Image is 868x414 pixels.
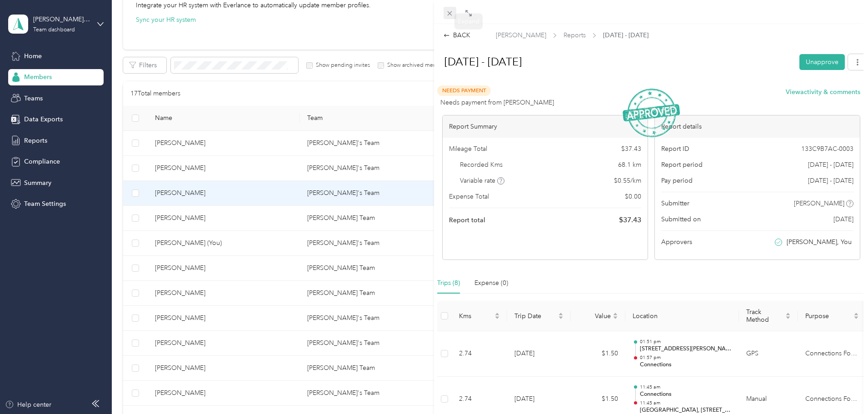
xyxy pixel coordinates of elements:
[444,30,470,40] div: BACK
[443,115,648,138] div: Report Summary
[564,30,586,40] span: Reports
[571,331,625,377] td: $1.50
[640,361,732,369] p: Connections
[623,89,680,137] img: ApprovedStamp
[853,315,859,320] span: caret-down
[798,301,866,331] th: Purpose
[817,363,868,414] iframe: Everlance-gr Chat Button Frame
[621,144,641,154] span: $ 37.43
[661,237,692,247] span: Approvers
[640,384,732,390] p: 11:45 am
[435,51,793,73] h1: Aug 1 - 31, 2025
[794,199,844,208] span: [PERSON_NAME]
[440,98,554,107] span: Needs payment from [PERSON_NAME]
[558,311,564,317] span: caret-up
[785,311,791,317] span: caret-up
[558,315,564,320] span: caret-down
[449,192,489,201] span: Expense Total
[613,311,618,317] span: caret-up
[853,311,859,317] span: caret-up
[625,192,641,201] span: $ 0.00
[514,312,556,320] span: Trip Date
[661,160,703,170] span: Report period
[454,14,483,30] div: Expand
[739,301,798,331] th: Track Method
[494,311,500,317] span: caret-up
[619,214,641,225] span: $ 37.43
[618,160,641,170] span: 68.1 km
[625,301,739,331] th: Location
[746,308,783,324] span: Track Method
[496,30,546,40] span: [PERSON_NAME]
[578,312,611,320] span: Value
[571,301,625,331] th: Value
[785,315,791,320] span: caret-down
[640,390,732,399] p: Connections
[614,176,641,185] span: $ 0.55 / km
[805,312,852,320] span: Purpose
[449,215,485,225] span: Report total
[833,214,853,224] span: [DATE]
[808,176,853,185] span: [DATE] - [DATE]
[640,400,732,406] p: 11:45 am
[661,199,689,208] span: Submitter
[799,54,845,70] button: Unapprove
[661,144,689,154] span: Report ID
[474,278,508,288] div: Expense (0)
[640,339,732,345] p: 01:51 pm
[808,160,853,170] span: [DATE] - [DATE]
[661,214,701,224] span: Submitted on
[613,315,618,320] span: caret-down
[640,354,732,361] p: 01:57 pm
[507,331,571,377] td: [DATE]
[801,144,853,154] span: 133C9B7AC-0003
[798,331,866,377] td: Connections For Families Society
[494,315,500,320] span: caret-down
[661,176,693,185] span: Pay period
[460,176,504,185] span: Variable rate
[459,312,493,320] span: Kms
[603,30,649,40] span: [DATE] - [DATE]
[655,115,860,138] div: Report details
[739,331,798,377] td: GPS
[786,87,860,97] button: Viewactivity & comments
[437,85,491,96] span: Needs Payment
[460,160,503,170] span: Recorded Kms
[452,301,507,331] th: Kms
[449,144,487,154] span: Mileage Total
[507,301,571,331] th: Trip Date
[640,345,732,353] p: [STREET_ADDRESS][PERSON_NAME]
[787,237,852,247] span: [PERSON_NAME], You
[452,331,507,377] td: 2.74
[437,278,460,288] div: Trips (8)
